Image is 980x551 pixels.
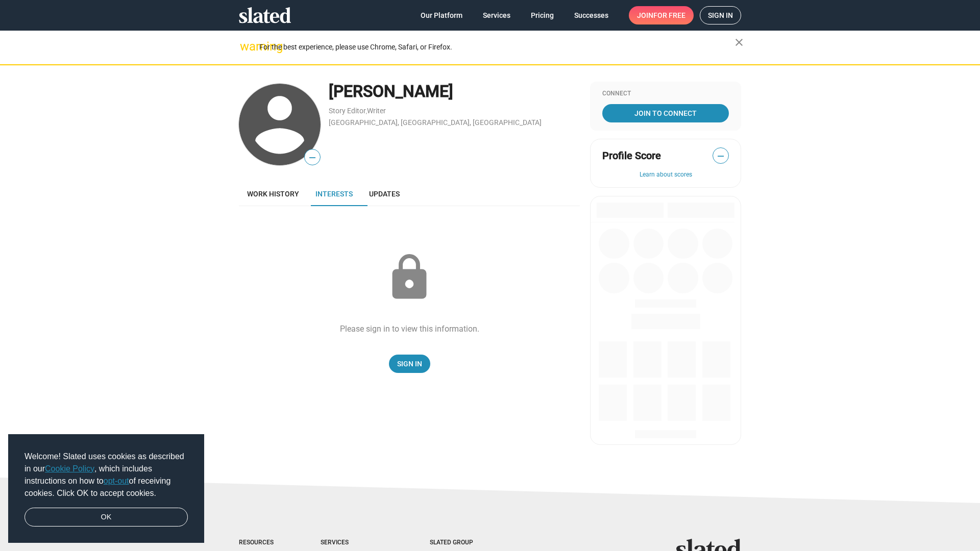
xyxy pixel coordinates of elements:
span: Interests [315,190,353,198]
div: [PERSON_NAME] [329,81,580,103]
span: Join To Connect [604,104,727,122]
div: Slated Group [430,539,499,547]
span: Successes [574,6,608,24]
span: Work history [247,190,299,198]
a: Sign In [389,355,430,373]
span: Our Platform [421,6,462,24]
a: Writer [367,107,386,115]
a: Join To Connect [602,104,729,122]
span: Services [483,6,510,24]
a: Services [475,6,519,24]
span: — [713,149,728,163]
div: cookieconsent [8,434,204,543]
div: Please sign in to view this information. [340,323,479,334]
span: Updates [369,190,400,198]
a: dismiss cookie message [24,508,188,527]
a: Interests [307,182,361,206]
span: Join [637,6,685,24]
a: Updates [361,182,408,206]
span: , [366,109,367,114]
span: Pricing [531,6,554,24]
a: Pricing [523,6,562,24]
span: Sign in [708,7,733,24]
a: Story Editor [329,107,366,115]
span: Sign In [397,355,422,373]
div: For the best experience, please use Chrome, Safari, or Firefox. [259,40,735,54]
span: Profile Score [602,149,661,163]
button: Learn about scores [602,171,729,179]
a: Successes [566,6,617,24]
a: Our Platform [412,6,471,24]
span: for free [653,6,685,24]
a: Cookie Policy [45,464,94,473]
div: Services [321,539,389,547]
div: Resources [239,539,280,547]
div: Connect [602,90,729,98]
a: opt-out [104,477,129,485]
mat-icon: warning [240,40,252,53]
a: [GEOGRAPHIC_DATA], [GEOGRAPHIC_DATA], [GEOGRAPHIC_DATA] [329,118,542,127]
mat-icon: close [733,36,745,48]
span: Welcome! Slated uses cookies as described in our , which includes instructions on how to of recei... [24,450,188,499]
mat-icon: lock [384,252,435,303]
a: Joinfor free [629,6,694,24]
span: — [305,151,320,164]
a: Work history [239,182,307,206]
a: Sign in [700,6,741,24]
